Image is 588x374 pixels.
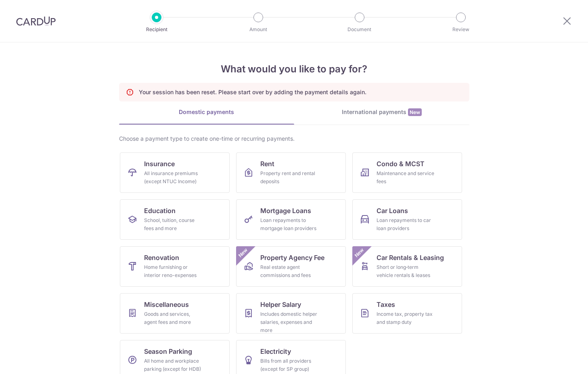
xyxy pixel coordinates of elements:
a: RentProperty rent and rental deposits [236,152,346,193]
div: Property rent and rental deposits [260,169,318,186]
span: Season Parking [144,347,192,356]
p: Review [431,25,491,34]
a: Property Agency FeeReal estate agent commissions and feesNew [236,246,346,287]
span: Electricity [260,347,291,356]
div: International payments [294,108,469,116]
div: Choose a payment type to create one-time or recurring payments. [119,135,469,143]
span: New [408,108,422,116]
div: Real estate agent commissions and fees [260,263,318,279]
a: RenovationHome furnishing or interior reno-expenses [120,246,230,287]
span: New [236,246,249,260]
div: Bills from all providers (except for SP group) [260,357,318,373]
a: EducationSchool, tuition, course fees and more [120,199,230,240]
span: Car Loans [377,206,408,216]
div: Domestic payments [119,108,294,116]
p: Recipient [127,25,186,34]
span: Helper Salary [260,300,301,309]
a: Car LoansLoan repayments to car loan providers [352,199,462,240]
a: Helper SalaryIncludes domestic helper salaries, expenses and more [236,293,346,334]
span: Property Agency Fee [260,253,324,262]
span: Taxes [377,300,395,309]
span: Mortgage Loans [260,206,311,216]
div: All home and workplace parking (except for HDB) [144,357,202,373]
span: Condo & MCST [377,159,425,169]
div: School, tuition, course fees and more [144,216,202,232]
h4: What would you like to pay for? [119,62,469,76]
img: CardUp [16,16,56,26]
p: Amount [228,25,288,34]
div: Income tax, property tax and stamp duty [377,310,435,326]
span: Renovation [144,253,179,262]
div: Loan repayments to car loan providers [377,216,435,232]
div: Goods and services, agent fees and more [144,310,202,326]
a: Car Rentals & LeasingShort or long‑term vehicle rentals & leasesNew [352,246,462,287]
div: Loan repayments to mortgage loan providers [260,216,318,232]
p: Your session has been reset. Please start over by adding the payment details again. [139,88,366,96]
a: InsuranceAll insurance premiums (except NTUC Income) [120,152,230,193]
a: TaxesIncome tax, property tax and stamp duty [352,293,462,334]
span: Miscellaneous [144,300,189,309]
div: Maintenance and service fees [377,169,435,186]
span: New [352,246,366,260]
a: Condo & MCSTMaintenance and service fees [352,152,462,193]
a: Mortgage LoansLoan repayments to mortgage loan providers [236,199,346,240]
span: Rent [260,159,274,169]
span: Education [144,206,176,216]
div: Short or long‑term vehicle rentals & leases [377,263,435,279]
div: All insurance premiums (except NTUC Income) [144,169,202,186]
p: Document [330,25,389,34]
span: Car Rentals & Leasing [377,253,444,262]
div: Home furnishing or interior reno-expenses [144,263,202,279]
a: MiscellaneousGoods and services, agent fees and more [120,293,230,334]
span: Insurance [144,159,175,169]
div: Includes domestic helper salaries, expenses and more [260,310,318,334]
